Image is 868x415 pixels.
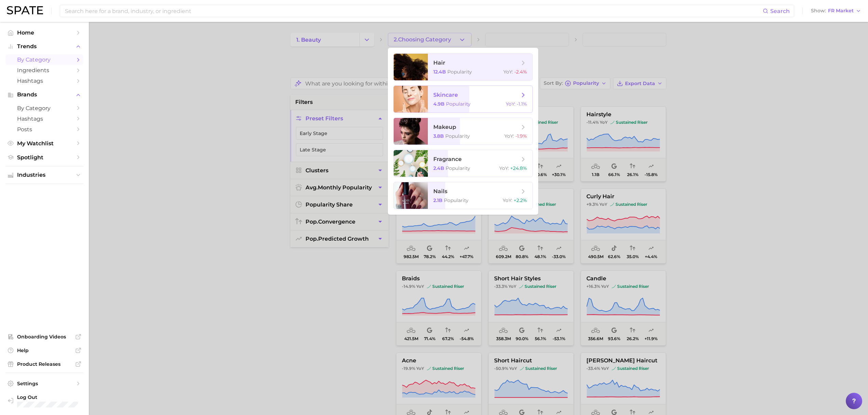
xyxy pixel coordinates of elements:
span: by Category [17,56,72,63]
a: Hashtags [5,113,83,124]
span: hair [433,59,445,66]
span: -1.1% [517,101,527,107]
button: Brands [5,90,83,100]
ul: 2.Choosing Category [388,48,538,215]
input: Search here for a brand, industry, or ingredient [64,5,763,17]
span: Show [811,9,826,13]
span: 3.8b [433,133,444,139]
button: Trends [5,41,83,52]
span: Popularity [447,69,472,75]
span: YoY : [503,197,512,203]
span: +24.8% [510,165,527,171]
span: Ingredients [17,67,72,73]
span: FR Market [828,9,854,13]
button: Industries [5,170,83,180]
span: 2.1b [433,197,443,203]
span: makeup [433,124,456,130]
a: Help [5,345,83,356]
span: Search [770,8,790,14]
span: My Watchlist [17,140,72,147]
span: Onboarding Videos [17,334,72,340]
span: YoY : [506,101,515,107]
button: ShowFR Market [809,6,863,15]
a: Spotlight [5,152,83,163]
span: YoY : [503,69,513,75]
a: Settings [5,378,83,389]
a: by Category [5,54,83,65]
span: Popularity [444,197,469,203]
a: Log out. Currently logged in with e-mail katieramell@metagenics.com. [5,392,83,410]
span: Popularity [445,133,470,139]
span: 12.4b [433,69,446,75]
span: Posts [17,126,72,133]
span: YoY : [499,165,509,171]
a: by Category [5,103,83,113]
span: -1.9% [515,133,527,139]
img: SPATE [7,6,43,14]
span: 4.9b [433,101,445,107]
a: My Watchlist [5,138,83,149]
span: skincare [433,92,458,98]
span: Popularity [446,101,471,107]
span: -2.4% [514,69,527,75]
a: Onboarding Videos [5,332,83,342]
span: Industries [17,172,72,178]
span: Hashtags [17,116,72,122]
span: fragrance [433,156,462,162]
span: Hashtags [17,78,72,84]
span: Popularity [446,165,470,171]
span: Help [17,347,72,353]
span: Spotlight [17,154,72,161]
span: Settings [17,380,72,387]
span: nails [433,188,447,195]
span: by Category [17,105,72,111]
span: Brands [17,92,72,98]
span: 2.4b [433,165,444,171]
span: Product Releases [17,361,72,367]
span: Trends [17,43,72,50]
a: Hashtags [5,76,83,86]
a: Posts [5,124,83,135]
a: Product Releases [5,359,83,369]
span: YoY : [504,133,514,139]
a: Home [5,27,83,38]
span: Home [17,29,72,36]
span: +2.2% [514,197,527,203]
span: Log Out [17,394,89,400]
a: Ingredients [5,65,83,76]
